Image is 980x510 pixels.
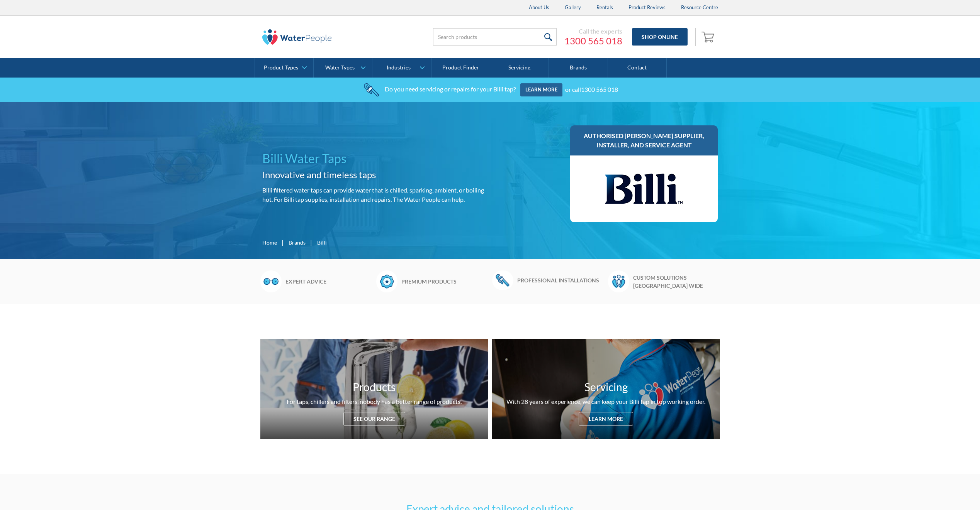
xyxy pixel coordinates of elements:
[549,58,608,78] a: Brands
[490,58,549,78] a: Servicing
[262,186,487,204] p: Billi filtered water taps can provide water that is chilled, sparking, ambient, or boiling hot. F...
[579,412,633,426] div: Learn more
[492,270,513,290] img: Wrench
[260,339,488,439] a: ProductsFor taps, chillers and filters, nobody has a better range of products.See our range
[565,85,618,93] div: or call
[255,58,313,78] a: Product Types
[700,28,718,46] a: Open cart
[520,83,562,96] a: Learn more
[581,85,618,93] a: 1300 565 018
[376,270,397,292] img: Badge
[309,238,313,247] div: |
[506,397,705,406] div: With 28 years of experience, we can keep your Billi tap in top working order.
[343,412,405,426] div: See our range
[264,64,298,71] div: Product Types
[314,58,372,78] a: Water Types
[372,58,431,78] a: Industries
[608,270,629,292] img: Waterpeople Symbol
[262,29,332,45] img: The Water People
[492,339,720,439] a: ServicingWith 28 years of experience, we can keep your Billi tap in top working order.Learn more
[584,379,628,395] h3: Servicing
[353,379,396,395] h3: Products
[401,277,488,285] h6: Premium products
[633,274,720,290] h6: Custom solutions [GEOGRAPHIC_DATA] wide
[517,276,604,284] h6: Professional installations
[289,238,306,247] a: Brands
[262,238,277,247] a: Home
[262,168,487,182] h2: Innovative and timeless taps
[564,35,622,47] a: 1300 565 018
[578,131,710,150] h3: Authorised [PERSON_NAME] supplier, installer, and service agent
[325,64,355,71] div: Water Types
[285,277,372,285] h6: Expert advice
[385,85,516,93] div: Do you need servicing or repairs for your Billi tap?
[632,28,688,46] a: Shop Online
[262,149,487,168] h1: Billi Water Taps
[387,64,411,71] div: Industries
[317,238,327,247] div: Billi
[287,397,462,406] div: For taps, chillers and filters, nobody has a better range of products.
[433,28,557,46] input: Search products
[260,270,282,292] img: Glasses
[605,163,683,214] img: Billi
[701,30,716,43] img: shopping cart
[431,58,490,78] a: Product Finder
[608,58,667,78] a: Contact
[281,238,285,247] div: |
[564,27,622,35] div: Call the experts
